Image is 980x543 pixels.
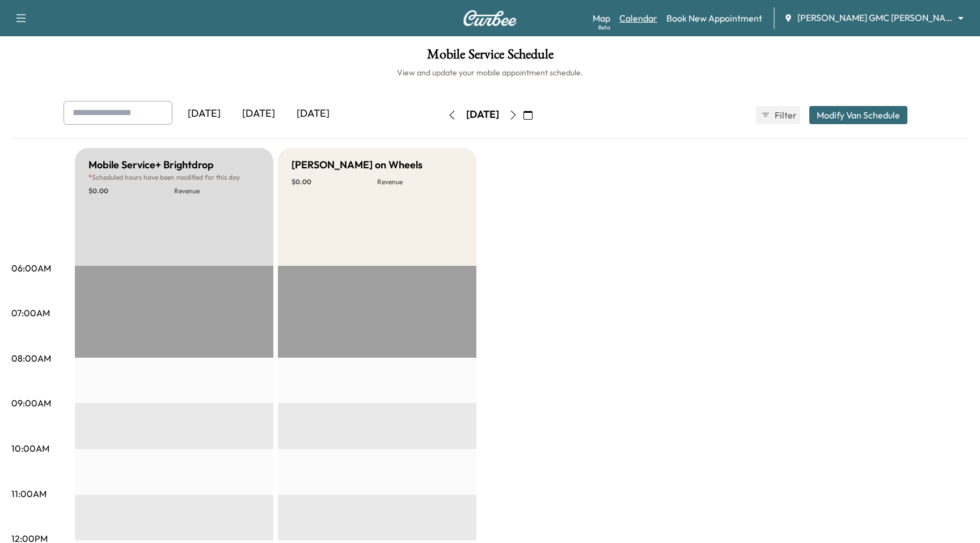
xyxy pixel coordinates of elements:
[593,11,610,25] a: MapBeta
[177,101,231,127] div: [DATE]
[463,10,517,26] img: Curbee Logo
[666,11,762,25] a: Book New Appointment
[598,23,610,32] div: Beta
[756,106,800,124] button: Filter
[11,396,51,410] p: 09:00AM
[174,186,260,196] p: Revenue
[11,67,969,78] h6: View and update your mobile appointment schedule.
[88,157,214,173] h5: Mobile Service+ Brightdrop
[619,11,657,25] a: Calendar
[11,487,47,500] p: 11:00AM
[11,442,49,455] p: 10:00AM
[292,157,423,173] h5: [PERSON_NAME] on Wheels
[286,101,340,127] div: [DATE]
[377,177,463,186] p: Revenue
[11,351,51,365] p: 08:00AM
[797,11,953,24] span: [PERSON_NAME] GMC [PERSON_NAME]
[88,186,174,196] p: $ 0.00
[775,108,795,122] span: Filter
[292,177,377,186] p: $ 0.00
[11,306,50,320] p: 07:00AM
[809,106,907,124] button: Modify Van Schedule
[11,48,969,67] h1: Mobile Service Schedule
[466,108,499,122] div: [DATE]
[231,101,286,127] div: [DATE]
[11,261,51,275] p: 06:00AM
[88,173,260,182] p: Scheduled hours have been modified for this day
